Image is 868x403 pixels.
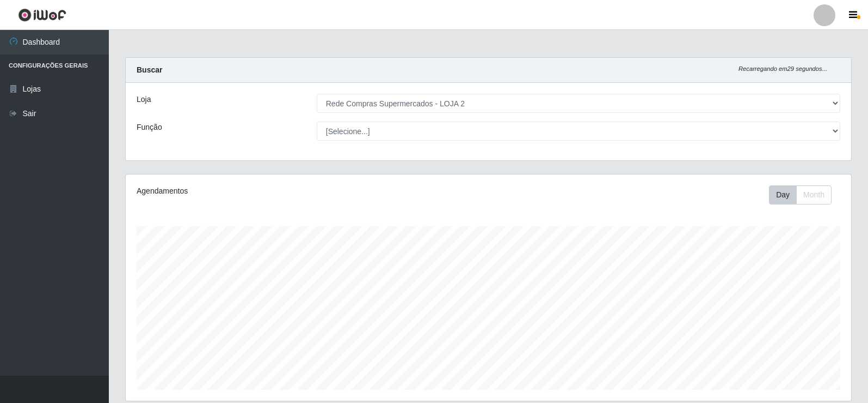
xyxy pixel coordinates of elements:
[137,94,151,105] label: Loja
[796,185,832,204] button: Month
[769,185,840,204] div: Toolbar with button groups
[769,185,797,204] button: Day
[137,122,162,133] label: Função
[738,65,827,72] i: Recarregando em 29 segundos...
[137,65,162,74] strong: Buscar
[137,185,420,197] div: Agendamentos
[18,8,66,22] img: CoreUI Logo
[769,185,832,204] div: First group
